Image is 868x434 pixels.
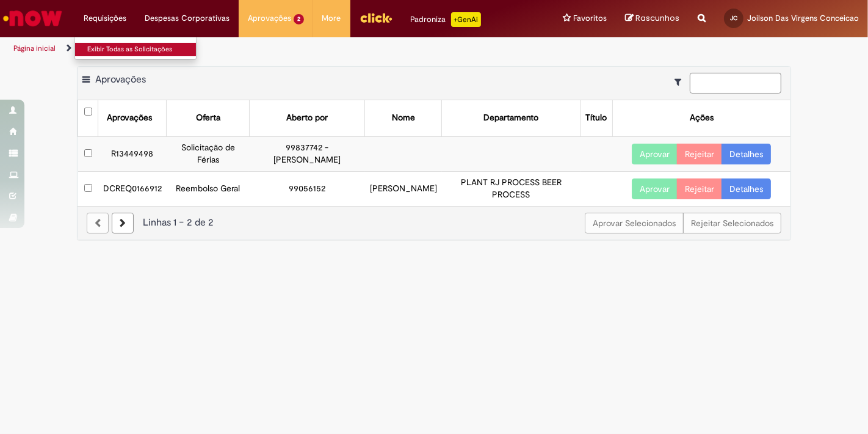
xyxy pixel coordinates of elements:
button: Rejeitar [677,178,722,199]
span: Aprovações [95,73,146,86]
p: +GenAi [451,12,481,27]
td: Solicitação de Férias [167,136,250,171]
div: Padroniza [411,12,481,27]
img: ServiceNow [1,6,64,31]
span: 2 [294,14,304,24]
button: Aprovar [632,178,678,199]
th: Aprovações [98,100,167,136]
i: Mostrar filtros para: Suas Solicitações [675,78,687,86]
span: JC [730,14,737,22]
a: Detalhes [722,178,771,199]
td: [PERSON_NAME] [365,171,442,205]
div: Ações [690,112,714,124]
td: R13449498 [98,136,167,171]
div: Linhas 1 − 2 de 2 [87,216,781,230]
ul: Trilhas de página [9,37,570,60]
td: PLANT RJ PROCESS BEER PROCESS [442,171,580,205]
div: Oferta [196,112,220,124]
td: 99056152 [249,171,365,205]
td: 99837742 - [PERSON_NAME] [249,136,365,171]
div: Departamento [484,112,539,124]
td: Reembolso Geral [167,171,250,205]
span: Despesas Corporativas [145,12,230,24]
span: More [322,12,341,24]
button: Rejeitar [677,144,722,164]
span: Requisições [84,12,126,24]
span: Rascunhos [635,12,679,24]
td: DCREQ0166912 [98,171,167,205]
img: click_logo_yellow_360x200.png [360,9,392,27]
div: Nome [392,112,415,124]
ul: Requisições [74,37,197,60]
span: Favoritos [573,12,607,24]
span: Aprovações [248,12,291,24]
a: Página inicial [13,43,56,53]
span: Joilson Das Virgens Conceicao [747,13,859,23]
button: Aprovar [632,144,678,164]
a: Exibir Todas as Solicitações [75,43,209,56]
div: Aberto por [286,112,328,124]
a: Detalhes [722,144,771,164]
a: Rascunhos [625,13,679,24]
div: Título [586,112,607,124]
div: Aprovações [107,112,152,124]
